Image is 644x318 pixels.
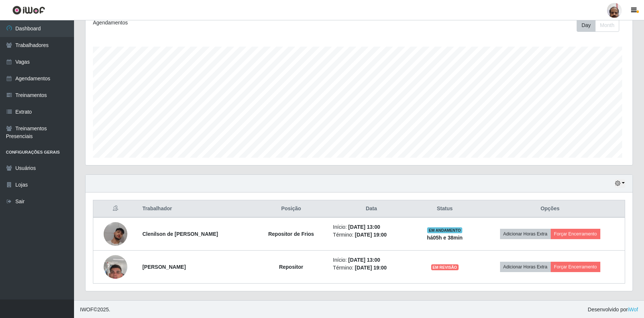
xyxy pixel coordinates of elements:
li: Início: [333,256,410,264]
th: Status [414,200,475,218]
time: [DATE] 13:00 [348,257,380,263]
span: EM ANDAMENTO [427,227,462,233]
div: First group [577,19,619,32]
li: Término: [333,264,410,272]
li: Término: [333,231,410,239]
li: Início: [333,223,410,231]
div: Toolbar with button groups [577,19,625,32]
a: iWof [628,307,638,312]
img: 1755243649466.jpeg [104,241,127,293]
time: [DATE] 19:00 [355,232,387,238]
button: Day [577,19,596,32]
button: Forçar Encerramento [551,262,600,272]
strong: há 05 h e 38 min [427,235,463,241]
th: Trabalhador [138,200,254,218]
strong: Clenilson de [PERSON_NAME] [142,231,218,237]
strong: [PERSON_NAME] [142,264,186,270]
button: Adicionar Horas Extra [500,229,551,239]
strong: Repositor [279,264,303,270]
span: Desenvolvido por [588,306,638,314]
th: Data [329,200,415,218]
span: EM REVISÃO [431,264,459,270]
button: Month [595,19,619,32]
th: Posição [254,200,328,218]
div: Agendamentos [93,19,308,27]
span: © 2025 . [80,306,110,314]
img: CoreUI Logo [12,6,45,15]
button: Forçar Encerramento [551,229,600,239]
button: Adicionar Horas Extra [500,262,551,272]
time: [DATE] 13:00 [348,224,380,230]
img: 1738633889048.jpeg [104,213,127,255]
th: Opções [475,200,625,218]
span: IWOF [80,307,94,312]
time: [DATE] 19:00 [355,265,387,271]
strong: Repositor de Frios [268,231,314,237]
